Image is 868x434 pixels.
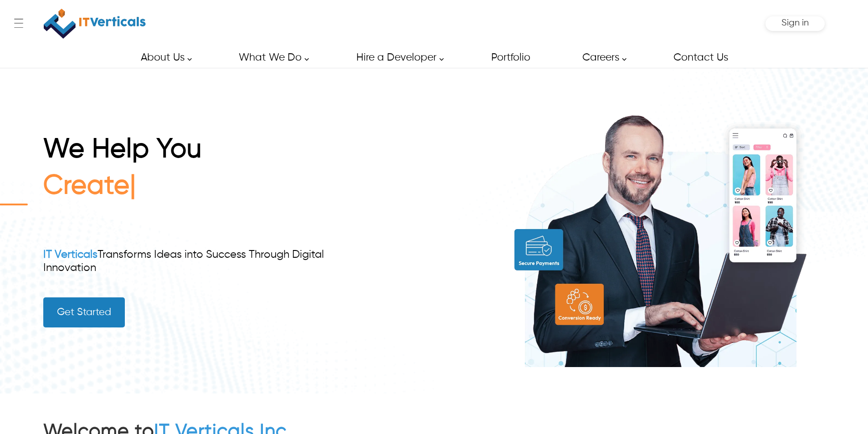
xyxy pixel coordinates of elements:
[43,249,98,260] a: IT Verticals
[481,47,540,68] a: Portfolio
[43,5,146,43] a: IT Verticals Inc
[497,94,825,367] img: build
[130,47,197,68] a: About Us
[781,21,809,27] a: Sign in
[663,47,738,68] a: Contact Us
[572,47,632,68] a: Careers
[43,297,125,327] a: Get Started
[44,5,146,43] img: IT Verticals Inc
[43,173,130,199] span: Create
[781,18,809,28] span: Sign in
[228,47,314,68] a: What We Do
[346,47,449,68] a: Hire a Developer
[43,248,356,275] div: Transforms Ideas into Success Through Digital Innovation
[43,134,356,170] h1: We Help You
